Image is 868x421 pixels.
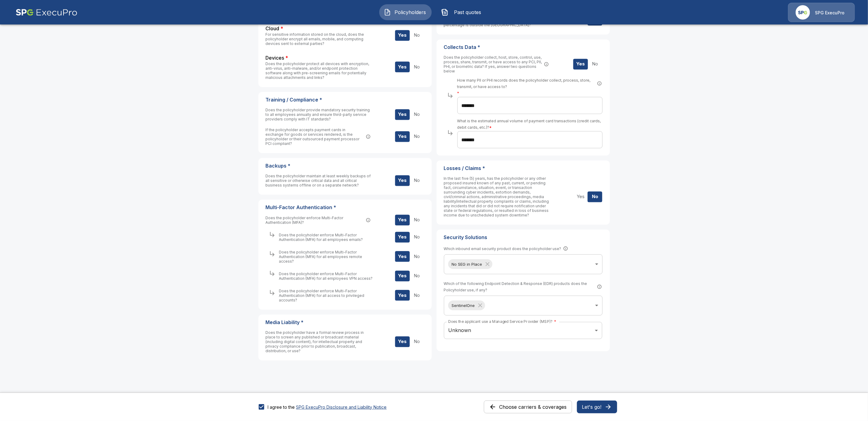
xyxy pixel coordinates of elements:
button: PII: Personally Identifiable Information (names, SSNs, addresses, phone numbers). PHI: Protected ... [596,80,603,87]
a: Agency IconSPG ExecuPro [788,3,855,22]
p: Media Liability * [266,319,424,325]
span: Does the policyholder enforce Multi-Factor Authentication (MFA) for all access to privileged acco... [279,289,365,302]
button: Yes [573,59,588,70]
button: No [409,30,424,41]
button: Yes [573,191,588,202]
button: No [409,62,424,72]
p: Security Solutions [444,235,603,240]
button: Yes [395,336,410,347]
span: Does the policyholder enforce Multi-Factor Authentication (MFA) for all employees VPN access? [279,271,373,281]
span: How many PII or PHI records does the policyholder collect, process, store, transmit, or have acce... [457,77,603,90]
button: SEG (Secure Email Gateway) is a security solution that filters and scans incoming emails to prote... [563,246,569,252]
span: Does the policyholder maintain at least weekly backups of all sensitive or otherwise critical dat... [266,174,371,187]
button: Yes [395,175,410,186]
button: Yes [395,62,410,72]
span: Which of the following Endpoint Detection & Response (EDR) products does the Policyholder use, if... [444,280,603,293]
button: Past quotes IconPast quotes [437,4,489,20]
p: Multi-Factor Authentication * [266,205,424,210]
h6: What is the estimated annual volume of payment card transactions (credit cards, debit cards, etc.)? [457,118,603,131]
p: Training / Compliance * [266,97,424,103]
button: PCI: Payment card information. PII: Personally Identifiable Information (names, SSNs, addresses).... [543,61,549,67]
span: For sensitive information stored on the cloud, does the policyholder encrypt all emails, mobile, ... [266,32,364,46]
p: Collects Data * [444,44,603,50]
button: Yes [395,109,410,120]
img: Policyholders Icon [384,9,391,16]
div: Without label [444,254,603,274]
img: AA Logo [16,3,77,22]
div: Without label [444,296,603,316]
span: If the policyholder accepts payment cards in exchange for goods or services rendered, is the poli... [266,127,364,146]
span: In the last five (5) years, has the policyholder or any other proposed insured known of any past,... [444,176,549,217]
span: Devices [266,54,284,61]
img: Agency Icon [796,5,810,20]
button: Multi-Factor Authentication (MFA) is a security process that requires users to provide two or mor... [365,217,371,223]
button: No [409,336,424,347]
button: No [409,131,424,142]
button: Yes [395,271,410,281]
button: Policyholders IconPolicyholders [379,4,432,20]
span: Does the policyholder enforce Multi-Factor Authentication (MFA)? [266,216,364,225]
span: No SEG in Place [448,261,486,268]
span: Which inbound email security product does the policyholder use? [444,246,569,252]
button: No [409,109,424,120]
button: Let's go! [577,401,617,413]
span: Cloud [266,25,279,32]
button: No [409,290,424,301]
span: Past quotes [451,9,484,16]
div: SentinelOne [448,301,485,310]
p: SPG ExecuPro [815,10,845,16]
button: I agree to the [296,404,387,410]
button: No [588,191,602,202]
div: I agree to the [268,404,387,410]
span: Does the policyholder enforce Multi-Factor Authentication (MFA) for all employees emails? [279,233,363,242]
span: Does the policyholder enforce Multi-Factor Authentication (MFA) for all employees remote access? [279,250,362,264]
span: Does the policyholder protect all devices with encryption, anti-virus, anti-malware, and/or endpo... [266,61,369,80]
span: Policyholders [394,9,427,16]
span: SentinelOne [448,302,479,309]
div: Unknown [444,322,602,339]
button: No [588,59,602,70]
label: Does the applicant use a Managed Service Provider (MSP)? [448,319,556,324]
button: Choose carriers & coverages [484,401,572,413]
button: Yes [395,290,410,301]
button: Yes [395,232,410,242]
button: Yes [395,131,410,142]
button: Yes [395,215,410,225]
button: No [409,232,424,242]
button: No [409,251,424,262]
button: Yes [395,251,410,262]
div: No SEG in Place [448,259,492,269]
span: Does the policyholder provide mandatory security training to all employees annually and ensure th... [266,108,370,121]
p: Backups * [266,163,424,169]
button: PCI DSS (Payment Card Industry Data Security Standard) is a set of security standards designed to... [365,134,371,140]
button: No [409,175,424,186]
span: Does the policyholder have a formal review process in place to screen any published or broadcast ... [266,330,364,353]
button: No [409,215,424,225]
button: Yes [395,30,410,41]
button: No [409,271,424,281]
span: Does the policyholder collect, host, store, control, use, process, share, transmit, or have acces... [444,55,542,73]
img: Past quotes Icon [441,9,448,16]
p: Losses / Claims * [444,165,603,171]
button: EDR (Endpoint Detection and Response) is a cybersecurity technology that continuously monitors an... [596,284,603,290]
